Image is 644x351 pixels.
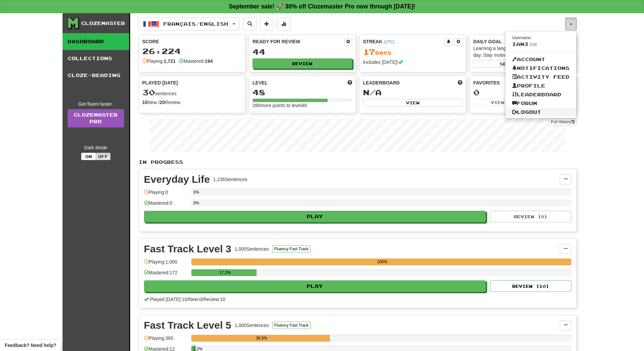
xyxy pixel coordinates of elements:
[63,33,129,50] a: Dashboard
[142,100,148,105] strong: 10
[505,64,576,73] a: Notifications
[473,88,573,97] div: 0
[272,322,310,329] button: Fluency Fast Track
[235,246,269,252] div: 1,000 Sentences
[530,42,537,47] a: Edit
[473,60,573,68] button: Seta dailygoal
[363,79,400,86] span: Leaderboard
[68,109,124,127] a: ClozemasterPro
[142,87,155,97] span: 30
[187,297,189,302] span: /
[272,245,310,253] button: Fluency Fast Track
[193,269,257,276] div: 17.2%
[253,88,352,97] div: 48
[144,320,232,330] div: Fast Track Level 5
[144,189,188,200] div: Playing: 0
[68,101,124,107] div: Get fluent faster.
[179,58,213,65] div: Mastered:
[142,79,178,86] span: Played [DATE]
[243,18,257,30] button: Search sentences
[63,50,129,67] a: Collections
[253,58,352,69] button: Review
[189,297,202,302] span: New: 0
[193,258,571,265] div: 100%
[63,67,129,84] a: Cloze-Reading
[473,99,522,106] button: View
[253,102,352,109] div: 280 more points to level 49
[505,90,576,99] a: Leaderboard
[512,35,532,40] small: Username:
[193,335,330,342] div: 36.5%
[81,153,96,160] button: On
[473,45,573,58] div: Learning a language requires practice every day. Stay motivated!
[490,280,571,292] button: Review (10)
[473,79,573,86] div: Favorites
[142,58,176,65] div: Playing:
[505,73,576,81] a: Activity Feed
[144,280,486,292] button: Play
[144,258,188,270] div: Playing: 1,000
[144,211,486,222] button: Play
[363,87,382,97] span: N/A
[505,81,576,90] a: Profile
[150,297,187,302] span: Played [DATE]: 10
[205,58,213,64] strong: 194
[384,40,395,44] a: (UTC)
[213,176,247,183] div: 1,236 Sentences
[229,3,415,10] strong: September sale! 🚀 30% off Clozemaster Pro now through [DATE]!
[163,21,228,27] span: Français / English
[5,342,56,349] span: Open feedback widget
[253,48,352,56] div: 44
[235,322,269,329] div: 1,000 Sentences
[81,20,125,27] div: Clozemaster
[142,38,242,45] div: Score
[348,79,352,86] span: Score more points to level up
[144,269,188,280] div: Mastered: 172
[363,59,463,66] div: Includes [DATE]!
[144,335,188,346] div: Playing: 365
[505,108,576,117] a: Logout
[96,153,111,160] button: Off
[549,118,576,126] button: Full History
[253,79,268,86] span: Level
[277,18,290,30] button: More stats
[160,100,165,105] strong: 20
[164,58,175,64] strong: 1,721
[139,18,240,30] button: Français/English
[363,99,463,106] button: View
[144,200,188,211] div: Mastered: 0
[363,48,463,56] div: Day s
[458,79,462,86] span: This week in points, UTC
[68,144,124,151] div: Dark Mode
[253,38,344,45] div: Ready for Review
[260,18,273,30] button: Add sentence to collection
[142,47,242,55] div: 26,224
[144,174,210,184] div: Everyday Life
[505,55,576,64] a: Account
[505,99,576,108] a: Forum
[142,88,242,97] div: sentences
[139,159,577,166] p: In Progress
[490,211,571,222] button: Review (0)
[363,38,445,45] div: Streak
[363,47,375,56] span: 17
[144,244,232,254] div: Fast Track Level 3
[203,297,225,302] span: Review: 10
[142,99,242,106] div: New / Review
[202,297,203,302] span: /
[473,38,573,45] div: Daily Goal
[512,41,528,47] span: ian3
